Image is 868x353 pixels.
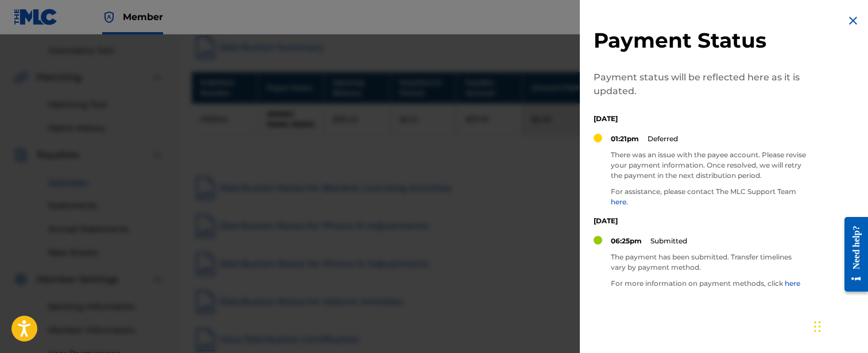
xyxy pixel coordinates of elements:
p: 01:21pm [611,134,639,144]
p: Submitted [650,236,687,246]
p: [DATE] [594,114,806,124]
iframe: Resource Center [836,208,868,301]
p: The payment has been submitted. Transfer timelines vary by payment method. [611,252,806,273]
img: MLC Logo [14,9,58,25]
p: Deferred [648,134,678,144]
h2: Payment Status [594,28,806,53]
p: 06:25pm [611,236,642,246]
img: Top Rightsholder [102,10,116,24]
p: Payment status will be reflected here as it is updated. [594,71,806,98]
p: There was an issue with the payee account. Please revise your payment information. Once resolved,... [611,150,806,181]
p: [DATE] [594,216,806,226]
iframe: Chat Widget [811,298,868,353]
div: Drag [814,309,821,344]
span: Member [123,10,163,24]
a: here. [611,197,628,206]
a: here [785,279,800,288]
p: For more information on payment methods, click [611,278,806,289]
p: For assistance, please contact The MLC Support Team [611,187,806,207]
